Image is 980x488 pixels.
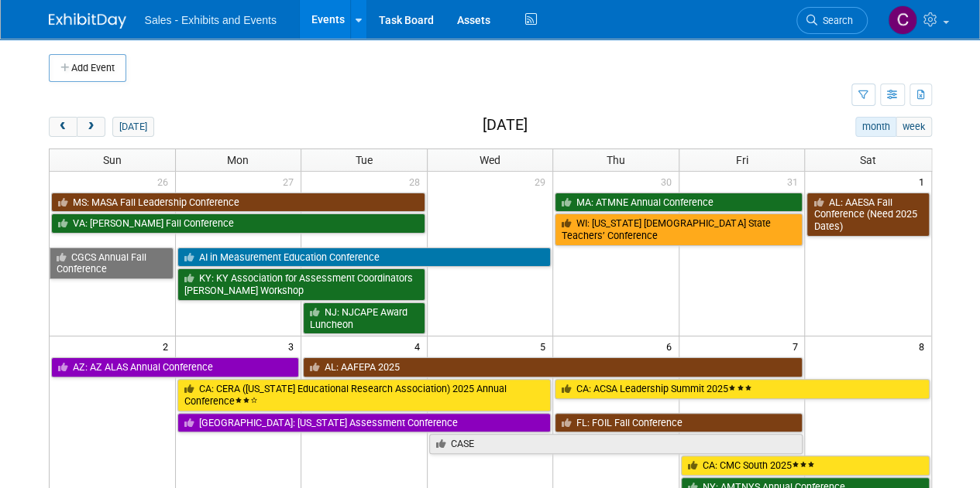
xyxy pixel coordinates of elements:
a: NJ: NJCAPE Award Luncheon [303,302,425,334]
button: week [896,117,931,137]
span: 1 [917,172,931,191]
span: 6 [665,336,679,356]
button: next [77,117,105,137]
a: AL: AAESA Fall Conference (Need 2025 Dates) [806,193,929,237]
a: AL: AAFEPA 2025 [303,357,803,377]
span: 5 [538,336,552,356]
a: CA: CERA ([US_STATE] Educational Research Association) 2025 Annual Conference [177,379,552,411]
button: prev [49,117,77,137]
a: CGCS Annual Fall Conference [50,247,174,279]
span: Sales - Exhibits and Events [145,14,277,26]
span: Mon [227,154,249,166]
button: Add Event [49,54,126,82]
a: MA: ATMNE Annual Conference [555,193,803,213]
span: Search [817,15,853,26]
button: [DATE] [112,117,153,137]
img: ExhibitDay [49,13,126,29]
button: month [855,117,896,137]
a: CASE [429,434,803,454]
span: 30 [659,172,679,191]
span: 31 [785,172,804,191]
span: 28 [407,172,427,191]
span: 3 [287,336,301,356]
a: Search [796,7,868,34]
img: Christine Lurz [888,5,917,35]
span: Thu [607,154,625,166]
span: 8 [917,336,931,356]
span: 4 [413,336,427,356]
a: [GEOGRAPHIC_DATA]: [US_STATE] Assessment Conference [177,413,552,433]
span: 7 [790,336,804,356]
a: AZ: AZ ALAS Annual Conference [51,357,300,377]
a: CA: CMC South 2025 [681,456,930,476]
a: FL: FOIL Fall Conference [555,413,803,433]
a: WI: [US_STATE] [DEMOGRAPHIC_DATA] State Teachers’ Conference [555,213,803,245]
a: CA: ACSA Leadership Summit 2025 [555,379,929,399]
span: Wed [480,154,500,166]
span: Fri [736,154,748,166]
a: VA: [PERSON_NAME] Fall Conference [51,213,425,234]
span: 27 [281,172,301,191]
h2: [DATE] [482,117,527,134]
span: Sat [860,154,876,166]
span: Tue [356,154,373,166]
a: MS: MASA Fall Leadership Conference [51,193,425,213]
span: Sun [103,154,122,166]
span: 29 [533,172,552,191]
span: 26 [156,172,175,191]
span: 2 [161,336,175,356]
a: KY: KY Association for Assessment Coordinators [PERSON_NAME] Workshop [177,268,425,300]
a: AI in Measurement Education Conference [177,247,552,268]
